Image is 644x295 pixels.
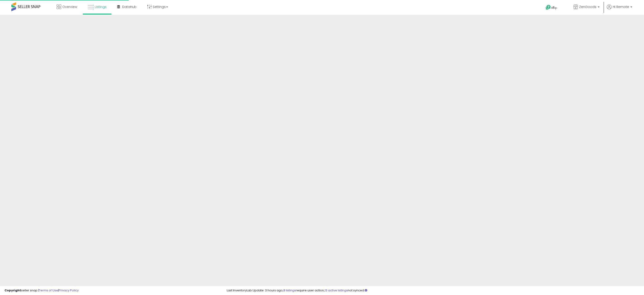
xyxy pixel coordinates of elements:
span: Overview [62,5,77,9]
span: Help [551,6,557,10]
a: Help [542,1,566,15]
span: ZenGoods [579,5,596,9]
a: Hi Remote [607,5,632,15]
span: Listings [95,5,107,9]
span: DataHub [122,5,136,9]
span: Hi Remote [613,5,629,9]
i: Get Help [545,5,551,10]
